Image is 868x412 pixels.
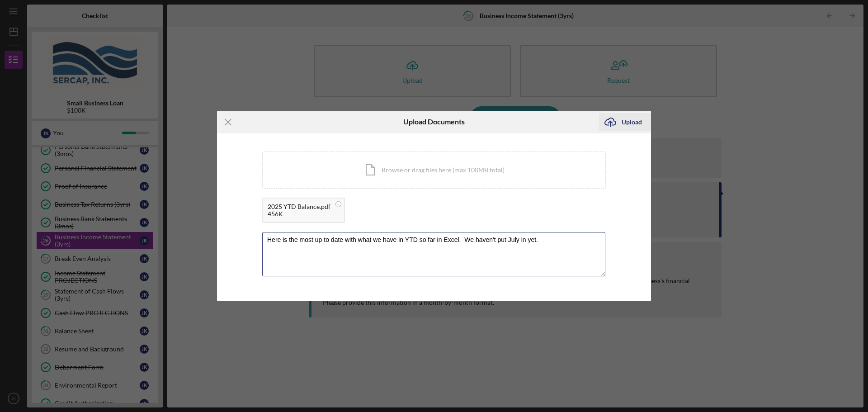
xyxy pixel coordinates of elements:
[403,118,465,126] h6: Upload Documents
[268,203,330,210] div: 2025 YTD Balance.pdf
[262,232,605,276] textarea: Here is the most up to date with what we have in YTD so far in Excel. We haven't put July in yet.
[622,113,642,131] div: Upload
[599,113,651,131] button: Upload
[268,210,330,218] div: 456K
